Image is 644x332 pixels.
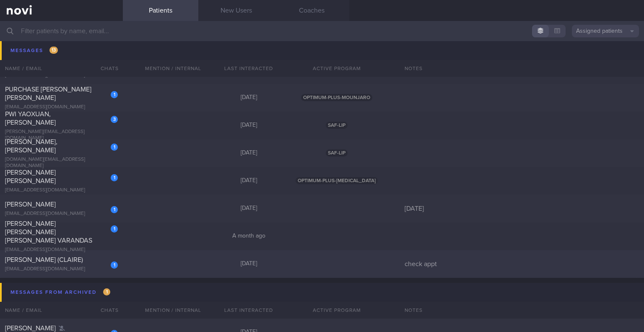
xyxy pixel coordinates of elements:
[5,86,91,101] span: PURCHASE [PERSON_NAME] [PERSON_NAME]
[326,66,348,73] span: SAF-LIP
[111,225,118,233] div: 1
[400,302,644,319] div: Notes
[296,39,378,46] span: OPTIMUM-PLUS-[MEDICAL_DATA]
[111,40,118,47] div: 1
[135,302,211,319] div: Mention / Internal
[296,177,378,184] span: OPTIMUM-PLUS-[MEDICAL_DATA]
[5,111,56,126] span: PWI YAOXUAN, [PERSON_NAME]
[326,149,348,157] span: SAF-LIP
[111,206,118,213] div: 1
[5,129,118,141] div: [PERSON_NAME][EMAIL_ADDRESS][DOMAIN_NAME]
[5,44,118,51] div: [EMAIL_ADDRESS][DOMAIN_NAME]
[286,302,387,319] div: Active Program
[211,302,286,319] div: Last Interacted
[211,66,286,74] div: [DATE]
[301,94,372,101] span: OPTIMUM-PLUS-MOUNJARO
[211,39,286,46] div: [DATE]
[5,139,57,154] span: [PERSON_NAME], [PERSON_NAME]
[111,68,118,75] div: 1
[5,104,118,110] div: [EMAIL_ADDRESS][DOMAIN_NAME]
[211,177,286,185] div: [DATE]
[5,72,118,78] div: [EMAIL_ADDRESS][DOMAIN_NAME]
[5,247,118,253] div: [EMAIL_ADDRESS][DOMAIN_NAME]
[111,91,118,98] div: 1
[400,260,644,268] div: check appt
[211,260,286,268] div: [DATE]
[5,201,56,208] span: [PERSON_NAME]
[5,157,118,169] div: [DOMAIN_NAME][EMAIL_ADDRESS][DOMAIN_NAME]
[572,25,639,37] button: Assigned patients
[400,204,644,213] div: [DATE]
[5,220,92,244] span: [PERSON_NAME] [PERSON_NAME] [PERSON_NAME] VARANDAS
[5,169,56,184] span: [PERSON_NAME] [PERSON_NAME]
[111,261,118,269] div: 1
[5,266,118,272] div: [EMAIL_ADDRESS][DOMAIN_NAME]
[5,187,118,193] div: [EMAIL_ADDRESS][DOMAIN_NAME]
[5,63,72,69] span: ONG [PERSON_NAME]
[211,205,286,212] div: [DATE]
[103,288,110,295] span: 1
[89,302,123,319] div: Chats
[5,211,118,217] div: [EMAIL_ADDRESS][DOMAIN_NAME]
[211,233,286,240] div: A month ago
[211,122,286,129] div: [DATE]
[111,144,118,151] div: 1
[5,256,83,263] span: [PERSON_NAME] (CLAIRE)
[5,325,56,332] span: [PERSON_NAME]
[111,174,118,181] div: 1
[326,122,348,129] span: SAF-LIP
[8,287,112,298] div: Messages from Archived
[111,116,118,123] div: 3
[211,94,286,102] div: [DATE]
[211,149,286,157] div: [DATE]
